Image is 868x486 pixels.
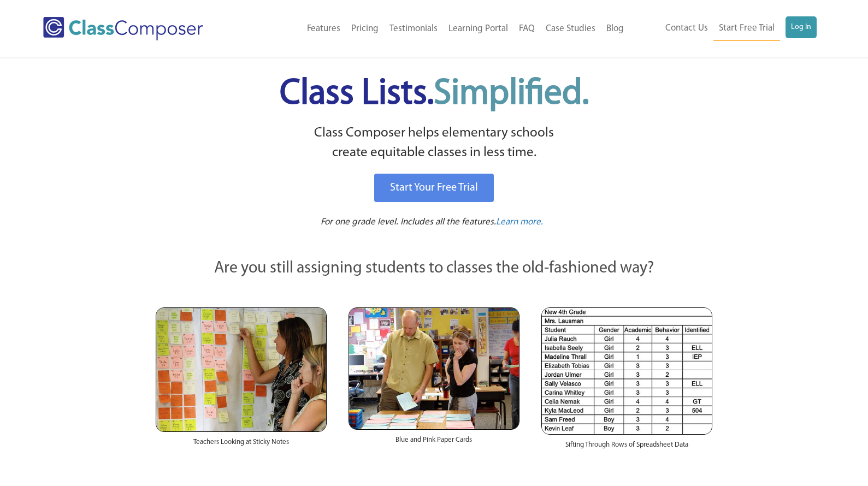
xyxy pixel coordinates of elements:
[629,16,817,41] nav: Header Menu
[541,435,712,461] div: Sifting Through Rows of Spreadsheet Data
[496,217,543,227] span: Learn more.
[660,16,713,40] a: Contact Us
[154,123,715,163] p: Class Composer helps elementary schools create equitable classes in less time.
[713,16,780,41] a: Start Free Trial
[390,182,478,193] span: Start Your Free Trial
[513,17,540,41] a: FAQ
[786,16,817,38] a: Log In
[349,307,519,429] img: Blue and Pink Paper Cards
[43,17,203,40] img: Class Composer
[349,430,519,456] div: Blue and Pink Paper Cards
[601,17,629,41] a: Blog
[156,307,327,432] img: Teachers Looking at Sticky Notes
[346,17,384,41] a: Pricing
[156,432,327,458] div: Teachers Looking at Sticky Notes
[374,174,494,202] a: Start Your Free Trial
[443,17,513,41] a: Learning Portal
[496,216,543,229] a: Learn more.
[156,257,713,281] p: Are you still assigning students to classes the old-fashioned way?
[434,76,589,112] span: Simplified.
[321,217,496,227] span: For one grade level. Includes all the features.
[247,17,629,41] nav: Header Menu
[540,17,601,41] a: Case Studies
[280,76,589,112] span: Class Lists.
[384,17,443,41] a: Testimonials
[302,17,346,41] a: Features
[541,307,712,435] img: Spreadsheets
